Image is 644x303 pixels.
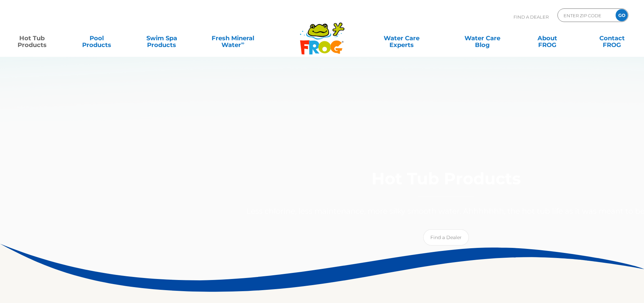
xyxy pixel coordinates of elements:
a: Swim SpaProducts [137,31,187,45]
img: Frog Products Logo [296,14,348,55]
a: PoolProducts [72,31,122,45]
p: Find A Dealer [514,8,549,25]
a: Find a Dealer [423,229,469,246]
a: Water CareBlog [457,31,507,45]
sup: ∞ [241,40,244,46]
a: Fresh MineralWater∞ [201,31,264,45]
a: AboutFROG [522,31,572,45]
a: Hot TubProducts [7,31,57,45]
a: Water CareExperts [361,31,443,45]
a: ContactFROG [587,31,637,45]
input: GO [616,9,628,21]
